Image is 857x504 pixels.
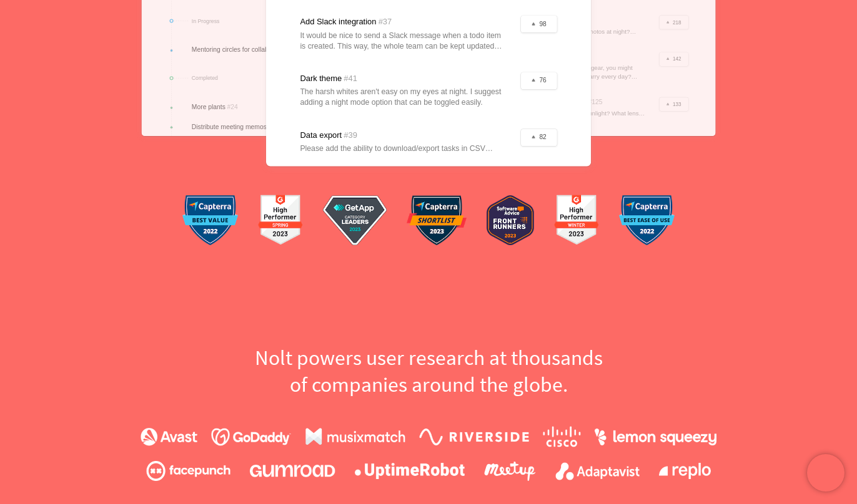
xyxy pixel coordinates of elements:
[555,462,639,480] img: adaptavist.4060977e04.png
[211,428,291,446] img: godaddy.fea34582f6.png
[619,195,675,245] img: capterra-2.aadd15ad95.png
[182,195,238,245] img: capterra-1.a005f88887.png
[407,195,467,245] img: capterra-3.4ae8dd4a3b.png
[554,191,599,249] img: g2-2.67a1407cb9.png
[487,195,534,245] img: softwareAdvice.8928b0e2d4.png
[595,429,716,445] img: lemonsqueezy.bc0263d410.png
[141,428,197,446] img: avast.6829f2e004.png
[250,465,336,477] img: gumroad.2d33986aca.png
[543,426,581,447] img: cisco.095899e268.png
[146,461,230,480] img: facepunch.2d9380a33e.png
[213,344,644,399] h2: Nolt powers user research at thousands of companies around the globe.
[659,463,711,479] img: replo.43f45c7cdc.png
[807,454,845,492] iframe: Chatra live chat
[419,429,529,445] img: riverside.224b59c4e9.png
[305,428,405,445] img: musixmatch.134dacf828.png
[484,462,536,481] img: meetup.9107d9babc.png
[258,191,303,249] img: g2-1.d59c70ff4a.png
[323,195,387,245] img: getApp.168aadcbc8.png
[355,463,465,479] img: uptimerobot.920923f729.png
